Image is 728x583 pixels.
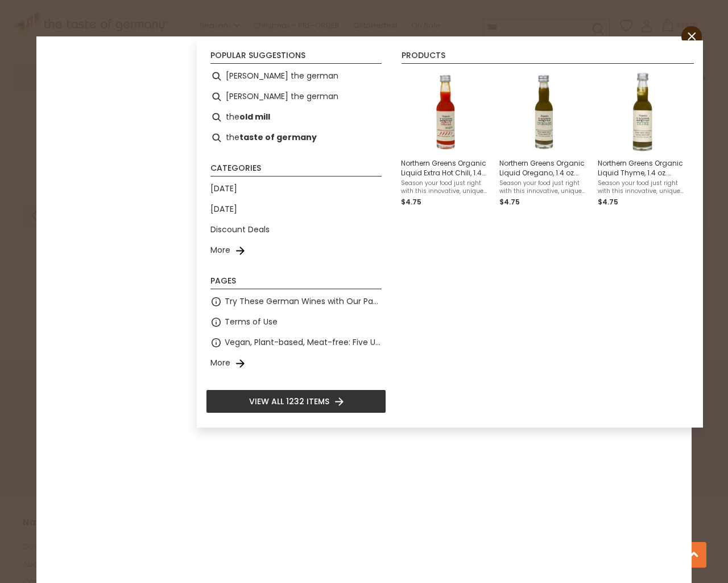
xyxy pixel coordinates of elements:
[197,40,703,428] div: Instant Search Results
[206,240,386,261] li: More
[206,332,386,353] li: Vegan, Plant-based, Meat-free: Five Up and Coming Brands
[206,128,386,148] li: the taste of germany
[206,179,386,199] li: [DATE]
[225,336,382,349] a: Vegan, Plant-based, Meat-free: Five Up and Coming Brands
[249,395,329,408] span: View all 1232 items
[206,107,386,128] li: the old mill
[499,158,589,178] span: Northern Greens Organic Liquid Oregano, 1.4 oz. (40ml)
[499,179,589,195] span: Season your food just right with this innovative, unique liquid oregano herb, in a 40ml bottle. F...
[396,66,495,212] li: Northern Greens Organic Liquid Extra Hot Chili, 1.4 oz. (40ml)
[225,315,278,329] a: Terms of Use
[206,199,386,220] li: [DATE]
[401,71,490,208] a: Northern Greens Organic Liquid Chili Bottle Extremely HotNorthern Greens Organic Liquid Extra Hot...
[225,295,382,308] a: Try These German Wines with Our Pastry or Charcuterie
[239,131,317,144] b: taste of germany
[206,220,386,240] li: Discount Deals
[210,164,382,176] li: Categories
[401,197,421,207] span: $4.75
[495,66,593,212] li: Northern Greens Organic Liquid Oregano, 1.4 oz. (40ml)
[499,71,589,208] a: Northern Greens Organic Liquid Oregano BottleNorthern Greens Organic Liquid Oregano, 1.4 oz. (40m...
[210,51,382,64] li: Popular suggestions
[598,197,618,207] span: $4.75
[206,291,386,312] li: Try These German Wines with Our Pastry or Charcuterie
[401,179,490,195] span: Season your food just right with this innovative, unique liquid extra hot chili spice, in a 40ml ...
[210,182,237,195] a: [DATE]
[210,203,237,216] a: [DATE]
[206,353,386,373] li: More
[598,179,687,195] span: Season your food just right with this innovative, unique liquid thyme herb, in a 40ml bottle. Fre...
[503,71,585,153] img: Northern Greens Organic Liquid Oregano Bottle
[601,71,684,153] img: Northern Greens Organic Liquid Thyme Bottle
[402,51,694,64] li: Products
[206,389,386,413] li: View all 1232 items
[593,66,692,212] li: Northern Greens Organic Liquid Thyme, 1.4 oz. (40ml)
[404,71,487,153] img: Northern Greens Organic Liquid Chili Bottle Extremely Hot
[210,223,270,236] a: Discount Deals
[499,197,520,207] span: $4.75
[598,158,687,178] span: Northern Greens Organic Liquid Thyme, 1.4 oz. (40ml)
[206,87,386,107] li: herman the german
[401,158,490,178] span: Northern Greens Organic Liquid Extra Hot Chili, 1.4 oz. (40ml)
[598,71,687,208] a: Northern Greens Organic Liquid Thyme BottleNorthern Greens Organic Liquid Thyme, 1.4 oz. (40ml)Se...
[239,110,270,124] b: old mill
[206,312,386,332] li: Terms of Use
[206,66,386,87] li: hermann the german
[210,277,382,289] li: Pages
